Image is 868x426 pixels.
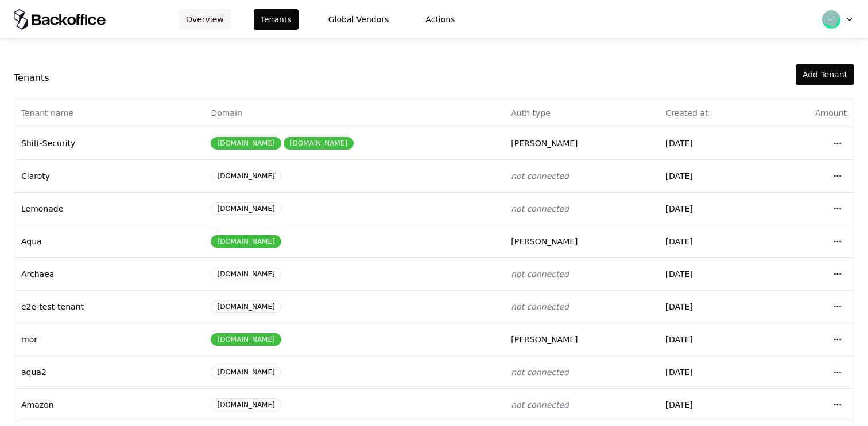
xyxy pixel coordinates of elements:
td: [DATE] [658,323,766,355]
td: Shift-Security [14,127,204,159]
div: [DOMAIN_NAME] [211,300,281,313]
th: Auth type [504,99,658,127]
div: [DOMAIN_NAME] [211,235,281,248]
div: [DOMAIN_NAME] [211,202,281,215]
span: not connected [511,269,569,279]
span: not connected [511,204,569,213]
div: [DOMAIN_NAME] [211,268,281,280]
div: [DOMAIN_NAME] [211,333,281,346]
td: Claroty [14,159,204,192]
th: Created at [658,99,766,127]
td: [DATE] [658,192,766,225]
td: [DATE] [658,290,766,323]
td: Aqua [14,225,204,257]
span: [PERSON_NAME] [511,139,578,148]
button: Add Tenant [796,64,854,85]
td: [DATE] [658,355,766,388]
td: [DATE] [658,225,766,257]
td: Lemonade [14,192,204,225]
td: [DATE] [658,159,766,192]
td: e2e-test-tenant [14,290,204,323]
button: Actions [418,9,462,30]
td: [DATE] [658,127,766,159]
th: Tenant name [14,99,204,127]
button: Tenants [254,9,299,30]
button: Overview [179,9,231,30]
th: Amount [766,99,854,127]
td: Archaea [14,257,204,290]
span: not connected [511,171,569,181]
span: [PERSON_NAME] [511,335,578,344]
button: Global Vendors [321,9,396,30]
div: [DOMAIN_NAME] [284,137,354,150]
div: [DOMAIN_NAME] [211,366,281,378]
th: Domain [204,99,504,127]
div: [DOMAIN_NAME] [211,137,281,150]
div: [DOMAIN_NAME] [211,170,281,182]
td: [DATE] [658,257,766,290]
div: Tenants [14,71,49,85]
span: [PERSON_NAME] [511,237,578,246]
span: not connected [511,302,569,311]
div: [DOMAIN_NAME] [211,398,281,411]
span: not connected [511,368,569,377]
td: aqua2 [14,355,204,388]
td: Amazon [14,388,204,421]
td: mor [14,323,204,355]
span: not connected [511,400,569,409]
td: [DATE] [658,388,766,421]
